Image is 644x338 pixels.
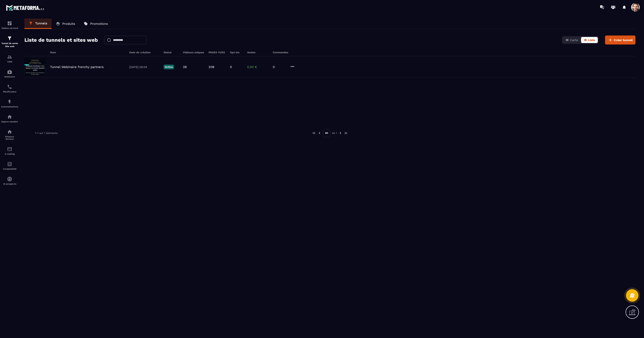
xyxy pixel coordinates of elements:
[312,131,316,135] img: prev
[1,27,18,29] p: Tableau de bord
[7,21,12,26] img: formation
[1,168,18,170] p: Comptabilité
[247,51,268,54] h6: Ventes
[332,131,337,135] p: de 1
[1,153,18,155] p: E-mailing
[273,65,286,69] p: 0
[1,61,18,63] p: CRM
[570,38,578,42] span: Carte
[1,66,18,81] a: automationsautomationsWebinaire
[1,111,18,126] a: automationsautomationsEspace membre
[209,65,214,69] p: 208
[7,162,12,167] img: accountant
[7,176,12,182] img: automations
[7,36,12,41] img: formation
[7,54,12,59] img: formation
[7,69,12,74] img: automations
[62,22,75,26] p: Produits
[318,131,321,135] img: prev
[209,51,226,54] h6: PAGES VUES
[273,51,288,54] h6: Commandes
[1,81,18,96] a: schedulerschedulerPlanificateur
[183,65,187,69] p: 38
[1,42,18,48] p: Tunnel de vente Site web
[79,19,112,29] a: Promotions
[164,65,174,69] p: Active
[1,158,18,173] a: accountantaccountantComptabilité
[1,96,18,111] a: automationsautomationsAutomatisations
[1,51,18,66] a: formationformationCRM
[338,131,342,135] img: next
[50,51,125,54] h6: Nom
[1,143,18,158] a: emailemailE-mailing
[24,58,46,76] img: image
[35,132,58,135] p: 1-1 sur 1 éléments
[90,22,108,26] p: Promotions
[614,38,633,42] span: Créer tunnel
[247,65,268,69] p: 0,00 €
[7,84,12,89] img: scheduler
[183,51,204,54] h6: Visiteurs uniques
[129,51,159,54] h6: Date de création
[7,114,12,119] img: automations
[24,19,52,29] a: Tunnels
[1,33,18,51] a: formationformationTunnel de vente Site web
[7,99,12,104] img: automations
[129,65,159,69] p: [DATE] 09:04
[323,129,330,137] p: 01
[588,38,595,42] span: Liste
[230,51,243,54] h6: Opt-ins
[164,51,179,54] h6: Statut
[1,183,18,185] p: IA prospects
[24,36,98,44] h2: Liste de tunnels et sites web
[7,147,12,152] img: email
[581,37,598,43] button: Liste
[1,76,18,78] p: Webinaire
[52,19,79,29] a: Produits
[1,18,18,33] a: formationformationTableau de bord
[1,120,18,123] p: Espace membre
[1,90,18,93] p: Planificateur
[1,105,18,108] p: Automatisations
[1,126,18,143] a: social-networksocial-networkRéseaux Sociaux
[35,21,47,25] p: Tunnels
[6,4,45,12] img: logo
[563,37,581,43] button: Carte
[7,129,12,134] img: social-network
[1,135,18,140] p: Réseaux Sociaux
[344,131,348,135] img: next
[230,65,232,69] p: 0
[50,65,104,69] p: Tunnel Webinaire frenchy partners
[605,36,635,44] button: Créer tunnel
